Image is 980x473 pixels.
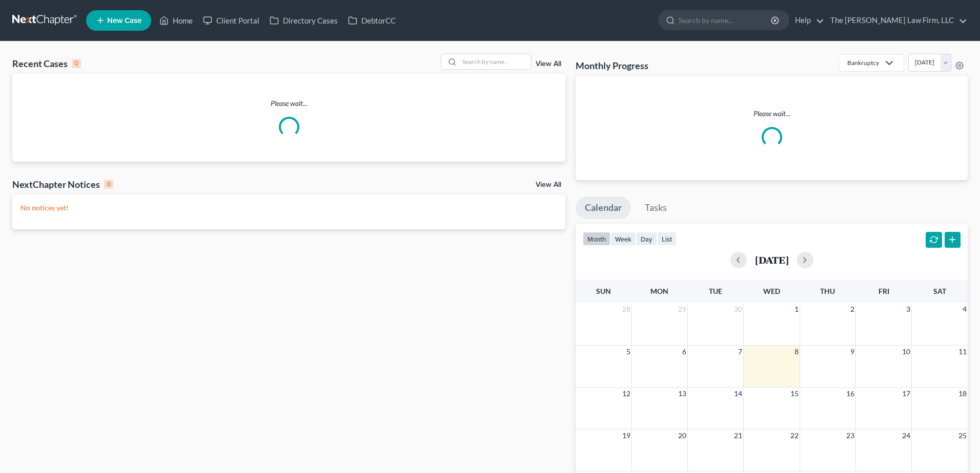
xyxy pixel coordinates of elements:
span: 15 [789,388,800,400]
span: 23 [845,429,855,442]
span: Sun [596,287,611,295]
p: No notices yet! [21,203,557,213]
input: Search by name... [679,11,772,30]
span: 20 [677,429,687,442]
div: NextChapter Notices [12,178,113,190]
span: 21 [733,429,743,442]
span: 28 [621,303,631,315]
span: New Case [107,17,141,25]
div: 0 [104,180,113,189]
a: Help [790,11,824,30]
span: 14 [733,388,743,400]
span: 1 [793,303,800,315]
span: Sat [933,287,946,295]
input: Search by name... [459,54,531,69]
span: 2 [849,303,855,315]
span: 22 [789,429,800,442]
span: Wed [763,287,780,295]
button: month [583,232,610,246]
button: day [636,232,657,246]
button: list [657,232,677,246]
a: View All [536,181,561,188]
a: Home [154,11,198,30]
span: 29 [677,303,687,315]
span: 25 [957,429,968,442]
span: 11 [957,346,968,358]
span: 13 [677,388,687,400]
span: 9 [849,346,855,358]
span: 18 [957,388,968,400]
span: Fri [879,287,889,295]
a: Calendar [576,197,631,219]
div: Bankruptcy [847,58,879,67]
span: 10 [901,346,911,358]
p: Please wait... [12,98,565,109]
a: Tasks [636,197,676,219]
span: Thu [820,287,835,295]
a: Client Portal [198,11,264,30]
span: Tue [709,287,722,295]
a: Directory Cases [264,11,343,30]
h2: [DATE] [755,254,789,265]
span: 19 [621,429,631,442]
div: 0 [72,59,81,68]
span: 12 [621,388,631,400]
span: 4 [962,303,968,315]
span: Mon [650,287,668,295]
span: 3 [905,303,911,315]
span: 30 [733,303,743,315]
span: 5 [625,346,631,358]
span: 8 [793,346,800,358]
h3: Monthly Progress [576,59,648,72]
div: Recent Cases [12,57,81,70]
p: Please wait... [584,109,959,119]
span: 6 [681,346,687,358]
span: 7 [737,346,743,358]
a: View All [536,60,561,68]
span: 17 [901,388,911,400]
span: 24 [901,429,911,442]
a: DebtorCC [343,11,401,30]
span: 16 [845,388,855,400]
a: The [PERSON_NAME] Law Firm, LLC [825,11,967,30]
button: week [610,232,636,246]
